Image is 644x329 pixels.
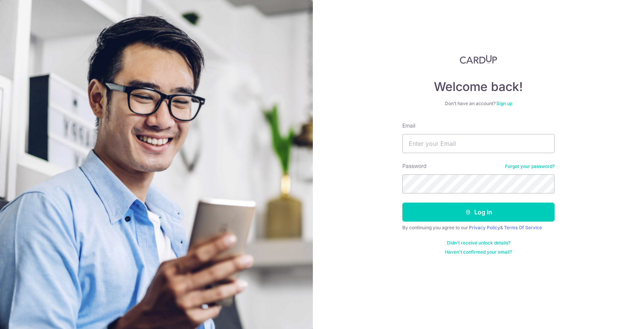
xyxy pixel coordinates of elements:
[447,240,510,246] a: Didn't receive unlock details?
[505,163,555,169] a: Forgot your password?
[402,134,555,153] input: Enter your Email
[402,225,555,231] div: By continuing you agree to our &
[402,203,555,222] button: Log in
[460,55,497,64] img: CardUp Logo
[402,101,555,107] div: Don’t have an account?
[469,225,500,230] a: Privacy Policy
[402,122,415,129] label: Email
[496,101,512,106] a: Sign up
[402,79,555,94] h4: Welcome back!
[445,249,512,255] a: Haven't confirmed your email?
[402,162,427,170] label: Password
[504,225,542,230] a: Terms Of Service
